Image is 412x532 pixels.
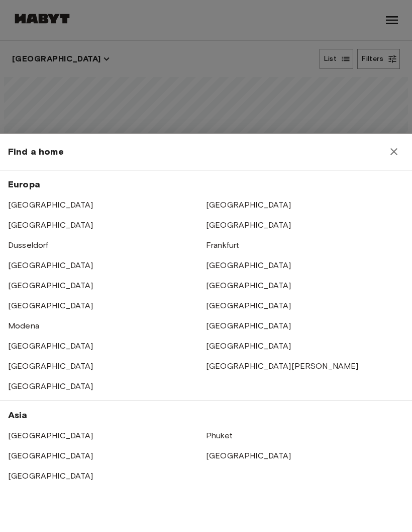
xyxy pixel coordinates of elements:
a: Phuket [206,431,233,440]
a: [GEOGRAPHIC_DATA] [8,341,93,351]
a: [GEOGRAPHIC_DATA][PERSON_NAME] [206,361,359,371]
a: [GEOGRAPHIC_DATA] [8,281,93,290]
a: [GEOGRAPHIC_DATA] [8,220,93,230]
a: [GEOGRAPHIC_DATA] [206,281,291,290]
span: Find a home [8,146,64,158]
a: Modena [8,321,39,330]
a: [GEOGRAPHIC_DATA] [8,301,93,310]
a: [GEOGRAPHIC_DATA] [206,220,291,230]
a: Dusseldorf [8,240,49,250]
a: [GEOGRAPHIC_DATA] [206,321,291,330]
a: [GEOGRAPHIC_DATA] [206,451,291,460]
a: [GEOGRAPHIC_DATA] [206,200,291,210]
span: Europa [8,179,40,190]
a: Frankfurt [206,240,239,250]
a: [GEOGRAPHIC_DATA] [8,451,93,460]
a: [GEOGRAPHIC_DATA] [206,341,291,351]
a: [GEOGRAPHIC_DATA] [206,301,291,310]
a: [GEOGRAPHIC_DATA] [8,260,93,270]
a: [GEOGRAPHIC_DATA] [8,431,93,440]
span: Asia [8,410,28,421]
a: [GEOGRAPHIC_DATA] [8,381,93,391]
a: [GEOGRAPHIC_DATA] [8,361,93,371]
a: [GEOGRAPHIC_DATA] [8,200,93,210]
a: [GEOGRAPHIC_DATA] [206,260,291,270]
a: [GEOGRAPHIC_DATA] [8,471,93,481]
